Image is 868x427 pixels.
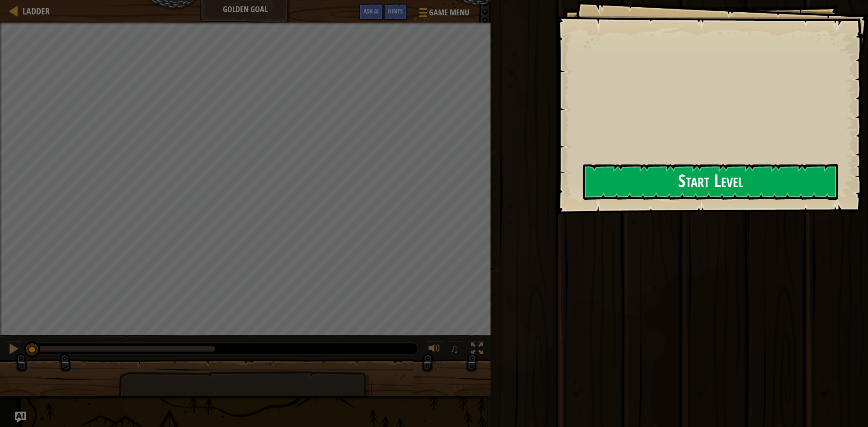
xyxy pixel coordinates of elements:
button: Adjust volume [425,341,443,359]
span: ♫ [450,342,459,356]
button: Game Menu [412,4,475,25]
span: Ladder [23,5,50,17]
span: Ask AI [363,7,379,15]
a: Ladder [18,5,50,17]
button: ♫ [448,341,463,359]
span: Hints [388,7,403,15]
button: Ask AI [359,4,383,20]
span: Game Menu [429,7,469,19]
button: Start Level [583,164,838,200]
button: Ask AI [15,412,26,422]
button: Toggle fullscreen [468,341,486,359]
button: Ctrl + P: Pause [5,341,23,359]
